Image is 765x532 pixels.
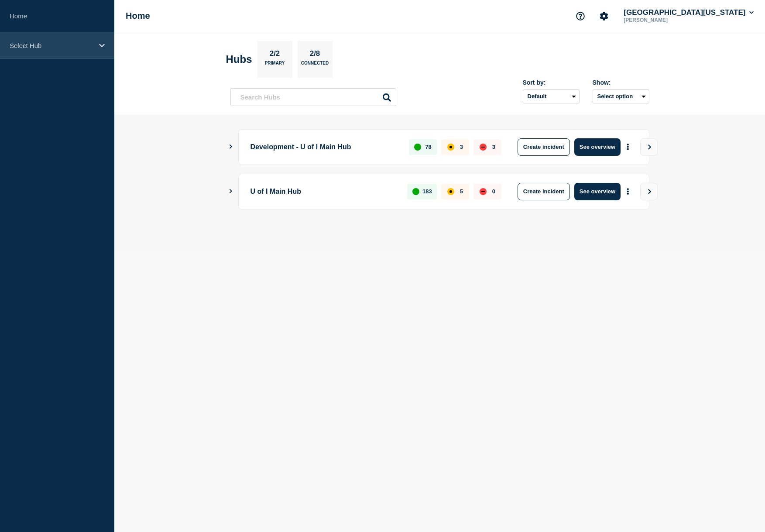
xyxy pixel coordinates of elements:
div: up [412,188,419,195]
button: View [640,138,658,156]
button: Account settings [595,7,613,25]
button: Show Connected Hubs [229,188,233,195]
button: [GEOGRAPHIC_DATA][US_STATE] [622,8,755,17]
p: Connected [301,61,329,70]
select: Sort by [523,89,580,103]
p: U of I Main Hub [250,183,398,200]
p: 183 [422,188,432,195]
div: Sort by: [523,79,580,86]
p: 78 [425,144,431,150]
div: down [480,144,487,151]
div: up [414,144,421,151]
h1: Home [126,11,150,21]
div: Show: [593,79,649,86]
div: affected [447,144,454,151]
div: affected [447,188,454,195]
button: Support [571,7,590,25]
p: Primary [265,61,285,70]
button: View [640,183,658,200]
button: Create incident [518,183,570,200]
h2: Hubs [226,53,252,65]
p: 3 [492,144,495,150]
input: Search Hubs [230,88,396,106]
p: 2/8 [306,49,323,61]
p: Development - U of I Main Hub [250,138,399,156]
button: More actions [622,183,634,199]
p: 2/2 [266,49,283,61]
button: More actions [622,139,634,155]
p: 0 [492,188,495,195]
p: [PERSON_NAME] [622,17,713,23]
button: Show Connected Hubs [229,144,233,150]
button: See overview [574,183,621,200]
button: Create incident [518,138,570,156]
p: 5 [460,188,463,195]
div: down [480,188,487,195]
p: 3 [460,144,463,150]
p: Select Hub [10,42,93,49]
button: Select option [593,89,649,103]
button: See overview [574,138,621,156]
